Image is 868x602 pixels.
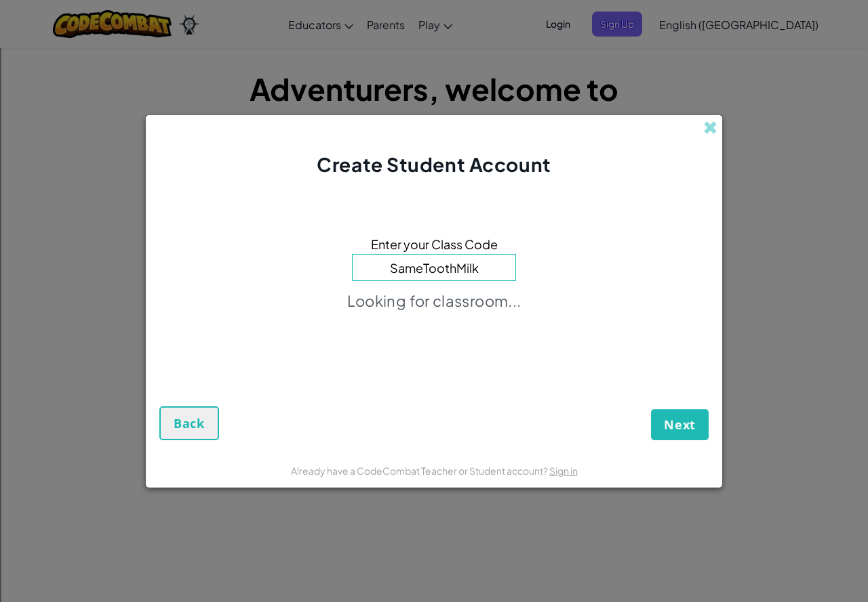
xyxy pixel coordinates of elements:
[664,416,696,433] span: Next
[5,30,863,42] div: Move To ...
[5,5,863,18] div: Sort A > Z
[549,465,578,477] a: Sign in
[5,18,863,30] div: Sort New > Old
[291,465,549,477] span: Already have a CodeCombat Teacher or Student account?
[5,66,863,79] div: Sign out
[5,54,863,66] div: Options
[5,42,863,54] div: Delete
[174,415,205,431] span: Back
[5,91,863,103] div: Move To ...
[371,234,498,254] span: Enter your Class Code
[5,79,863,91] div: Rename
[159,406,219,440] button: Back
[317,152,551,176] span: Create Student Account
[651,409,709,440] button: Next
[347,291,521,310] p: Looking for classroom...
